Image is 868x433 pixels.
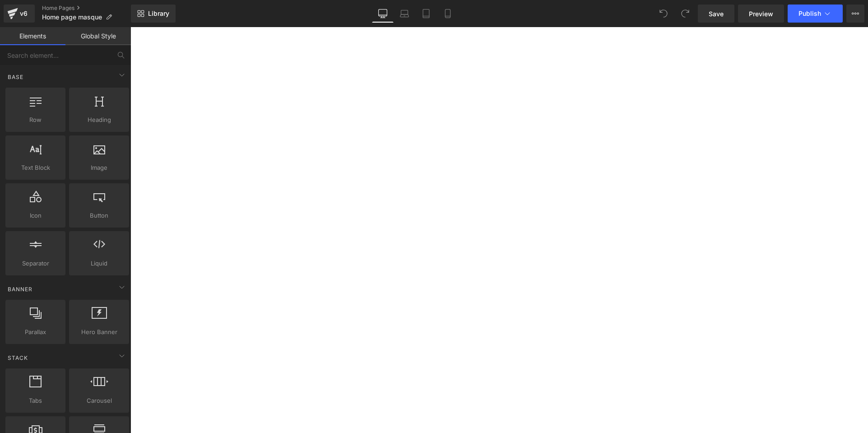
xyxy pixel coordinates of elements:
a: Preview [738,5,784,23]
span: Stack [7,354,29,362]
a: Home Pages [42,5,131,12]
a: New Library [131,5,176,23]
span: Banner [7,285,33,293]
a: Tablet [415,5,437,23]
span: Save [709,9,724,19]
span: Image [72,163,126,172]
span: Icon [8,211,63,220]
span: Hero Banner [72,327,126,337]
button: Undo [654,5,673,23]
a: v6 [4,5,35,23]
button: Publish [788,5,843,23]
a: Global Style [65,27,131,45]
button: More [846,5,864,23]
span: Text Block [8,163,63,172]
span: Library [148,9,169,18]
span: Heading [72,115,126,125]
span: Base [7,73,24,81]
span: Button [72,211,126,220]
div: v6 [18,8,29,19]
span: Publish [798,10,821,17]
span: Tabs [8,396,63,405]
span: Separator [8,259,63,268]
a: Desktop [372,5,394,23]
span: Parallax [8,327,63,337]
span: Row [8,115,63,125]
a: Mobile [437,5,459,23]
button: Redo [676,5,694,23]
a: Laptop [394,5,415,23]
span: Liquid [72,259,126,268]
span: Home page masque [42,14,102,21]
span: Preview [749,9,773,19]
span: Carousel [72,396,126,405]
